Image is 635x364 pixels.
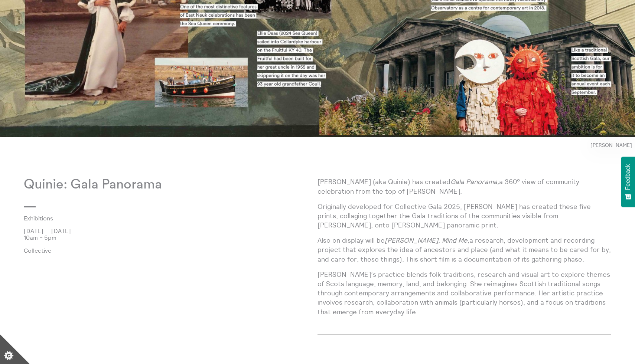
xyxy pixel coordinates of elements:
[450,177,499,186] em: Gala Panorama,
[625,164,631,190] span: Feedback
[24,227,317,234] p: [DATE] — [DATE]
[385,236,469,245] em: [PERSON_NAME], Mind Me,
[24,234,317,241] p: 10am – 5pm
[317,202,611,230] p: Originally developed for Collective Gala 2025, [PERSON_NAME] has created these five prints, colla...
[317,236,611,264] p: Also on display will be a research, development and recording project that explores the idea of a...
[317,270,611,317] p: [PERSON_NAME]’s practice blends folk traditions, research and visual art to explore themes of Sco...
[24,177,317,192] p: Quinie: Gala Panorama
[621,157,635,207] button: Feedback - Show survey
[24,215,306,222] a: Exhibitions
[24,247,317,254] p: Collective
[317,177,611,196] p: [PERSON_NAME] (aka Quinie) has created a 360° view of community celebration from the top of [PERS...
